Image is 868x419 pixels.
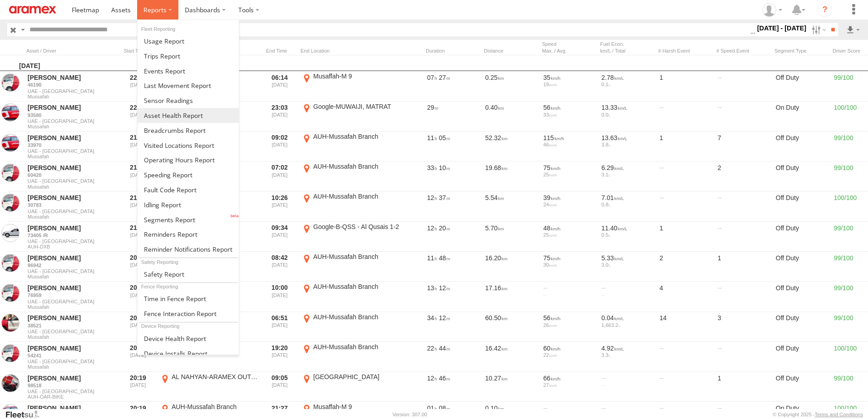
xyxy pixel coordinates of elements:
div: Off Duty [774,343,829,371]
span: Filter Results to this Group [28,124,116,129]
div: Off Duty [774,192,829,220]
div: 0.8 [602,202,653,207]
div: 11.40 [602,224,653,232]
a: View Asset in Asset Management [1,134,20,152]
a: 46190 [28,82,116,88]
label: Export results as... [845,23,861,36]
div: Entered prior to selected date range [121,132,155,161]
span: 20 [439,224,450,232]
div: 25 [543,172,595,177]
div: 7.01 [602,194,653,202]
a: View Asset in Asset Management [1,254,20,272]
div: 56 [543,314,595,322]
label: Click to View Event Location [159,373,259,401]
a: Asset Health Report [138,108,239,123]
a: Service Reminder Notifications Report [138,242,239,257]
a: 60420 [28,172,116,178]
a: [PERSON_NAME] [28,374,116,382]
div: Off Duty [774,313,829,341]
div: Exited after selected date range [262,373,297,401]
span: UAE - [GEOGRAPHIC_DATA] [28,88,116,94]
label: Search Filter Options [808,23,828,36]
img: aramex-logo.svg [9,6,56,14]
div: 0.40 [484,102,538,131]
span: 12 [427,224,437,232]
span: UAE - [GEOGRAPHIC_DATA] [28,178,116,184]
div: 16.20 [484,253,538,281]
div: Google-MUWAIJI, MATRAT [313,102,399,111]
div: 0.04 [602,314,653,322]
a: 30783 [28,202,116,208]
a: Fleet Speed Report [138,167,239,182]
span: UAE - [GEOGRAPHIC_DATA] [28,118,116,124]
div: 19 [543,82,595,87]
a: [PERSON_NAME] [28,314,116,322]
div: Off Duty [774,373,829,401]
a: Breadcrumbs Report [138,123,239,138]
a: [PERSON_NAME] [28,73,116,82]
div: Entered prior to selected date range [121,253,155,281]
div: On Duty [774,102,829,131]
div: 3 [716,313,771,341]
div: Entered prior to selected date range [121,162,155,190]
div: 1,663.2 [602,322,653,328]
span: 10 [439,164,450,171]
div: 35 [543,73,595,82]
div: 0.1 [602,82,653,87]
span: Filter Results to this Group [28,394,116,400]
div: Musaffah-M 9 [313,72,399,80]
span: Filter Results to this Group [28,154,116,159]
span: 11 [427,254,437,262]
label: Click to View Event Location [159,343,259,371]
span: 44 [439,345,450,352]
div: Musaffah-M 9 [313,403,399,411]
span: UAE - [GEOGRAPHIC_DATA] [28,389,116,394]
a: Segments Report [138,212,239,227]
span: 27 [439,74,450,81]
a: Time in Fences Report [138,291,239,306]
a: View Asset in Asset Management [1,194,20,212]
a: Terms and Conditions [815,412,863,417]
a: View Asset in Asset Management [1,344,20,362]
div: AUH-Mussafah Branch [313,132,399,141]
span: 12 [439,314,450,322]
div: Off Duty [774,283,829,311]
a: Safety Report [138,267,239,282]
div: 5.33 [602,254,653,262]
a: 76959 [28,292,116,298]
a: [PERSON_NAME] [28,404,116,412]
div: Mohammedazath Nainamohammed [759,3,785,17]
div: 52.32 [484,132,538,161]
div: AL NAHYAN-ARAMEX OUTLET [172,373,257,381]
a: Asset Operating Hours Report [138,152,239,167]
div: 2 [716,162,771,190]
a: Visited Locations Report [138,138,239,153]
a: [PERSON_NAME] [28,164,116,172]
span: 13 [427,284,437,292]
div: Off Duty [774,162,829,190]
div: 3.3 [602,352,653,358]
a: 93580 [28,112,116,118]
label: Click to View Event Location [301,253,400,281]
span: UAE - [GEOGRAPHIC_DATA] [28,299,116,304]
div: 66 [543,374,595,382]
a: Reminders Report [138,227,239,242]
div: 13.63 [602,134,653,142]
label: Click to View Event Location [301,132,400,161]
label: Click to View Event Location [301,72,400,100]
div: Click to Sort [121,48,155,54]
div: Exited after selected date range [262,102,297,131]
div: 13.33 [602,103,653,112]
div: Google-B-QSS - Al Qusais 1-2 [313,223,399,231]
div: Off Duty [774,253,829,281]
div: 3.0 [602,262,653,268]
div: Exited after selected date range [262,343,297,371]
div: 16.42 [484,343,538,371]
div: 1 [716,373,771,401]
div: AUH-Mussafah Branch [172,403,257,411]
span: 48 [439,254,450,262]
span: 01 [427,404,437,412]
div: 2.78 [602,73,653,82]
span: 34 [427,314,437,322]
label: Search Query [19,23,26,36]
